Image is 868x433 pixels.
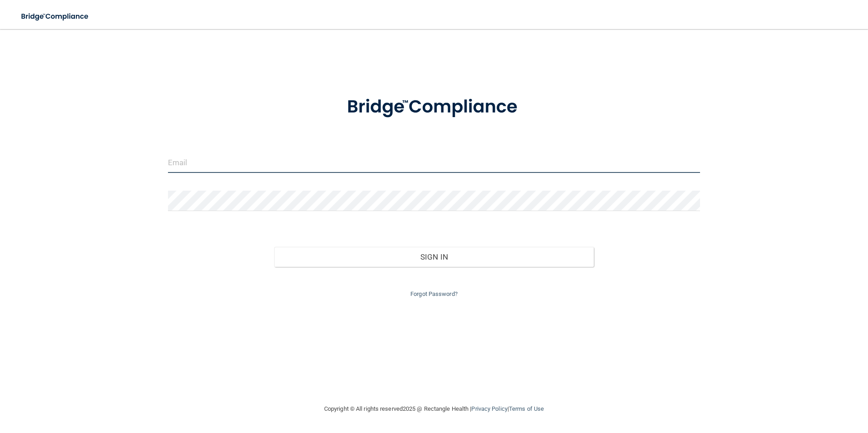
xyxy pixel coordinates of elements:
[268,394,600,423] div: Copyright © All rights reserved 2025 @ Rectangle Health | |
[168,153,700,173] input: Email
[328,84,540,131] img: bridge_compliance_login_screen.278c3ca4.svg
[14,7,97,26] img: bridge_compliance_login_screen.278c3ca4.svg
[410,290,458,297] a: Forgot Password?
[274,247,594,267] button: Sign In
[509,405,544,412] a: Terms of Use
[711,369,857,405] iframe: Drift Widget Chat Controller
[471,405,507,412] a: Privacy Policy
